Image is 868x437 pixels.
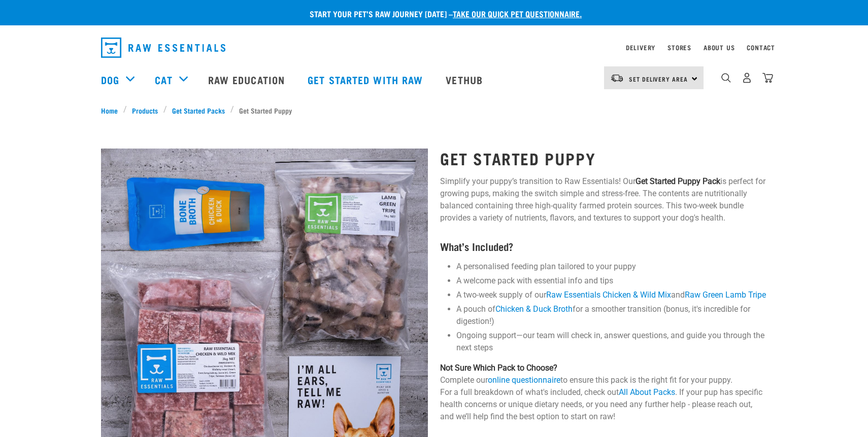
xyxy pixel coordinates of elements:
a: Get started with Raw [297,59,436,100]
li: A personalised feeding plan tailored to your puppy [456,261,767,273]
li: A welcome pack with essential info and tips [456,275,767,287]
a: Stores [667,46,691,49]
li: A pouch of for a smoother transition (bonus, it's incredible for digestion!) [456,303,767,327]
span: Set Delivery Area [629,77,688,81]
img: Raw Essentials Logo [101,38,225,58]
img: user.png [742,72,752,83]
a: Raw Education [198,59,297,100]
p: Complete our to ensure this pack is the right fit for your puppy. For a full breakdown of what's ... [440,362,767,423]
a: Dog [101,72,119,87]
p: Simplify your puppy’s transition to Raw Essentials! Our is perfect for growing pups, making the s... [440,175,767,224]
img: home-icon-1@2x.png [721,73,731,83]
a: Products [127,105,163,116]
img: van-moving.png [610,74,624,83]
nav: breadcrumbs [101,105,767,116]
strong: Not Sure Which Pack to Choose? [440,363,557,373]
a: Raw Green Lamb Tripe [685,290,766,300]
li: Ongoing support—our team will check in, answer questions, and guide you through the next steps [456,330,767,354]
strong: What’s Included? [440,243,513,249]
a: Cat [155,72,172,87]
a: online questionnaire [488,375,560,385]
li: A two-week supply of our and [456,289,767,301]
strong: Get Started Puppy Pack [636,176,720,186]
a: Delivery [626,46,655,49]
a: take our quick pet questionnaire. [453,11,582,16]
nav: dropdown navigation [93,33,775,62]
a: Get Started Packs [167,105,230,116]
a: Raw Essentials Chicken & Wild Mix [546,290,671,300]
a: All About Packs [619,387,675,397]
a: About Us [704,46,735,49]
img: home-icon@2x.png [762,72,773,83]
a: Contact [747,46,775,49]
a: Chicken & Duck Broth [495,304,573,314]
a: Vethub [436,59,495,100]
h1: Get Started Puppy [440,149,767,167]
a: Home [101,105,123,116]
